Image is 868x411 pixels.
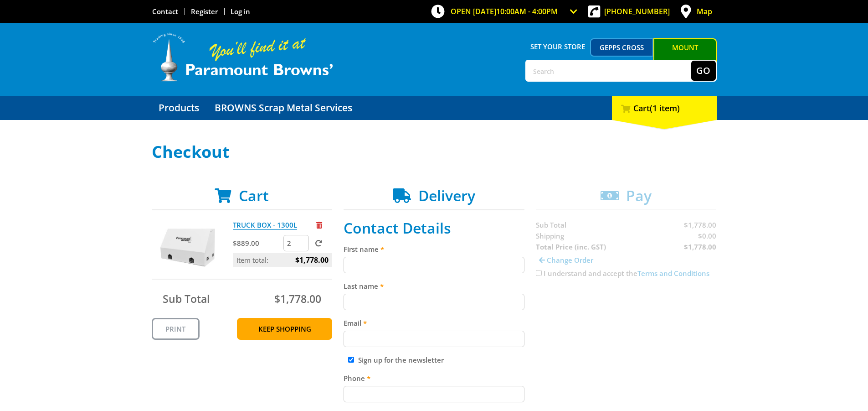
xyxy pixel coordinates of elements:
[691,61,716,81] button: Go
[160,219,215,274] img: TRUCK BOX - 1300L
[525,38,591,55] span: Set your store
[344,281,524,291] label: Last name
[496,6,558,16] span: 10:00am - 4:00pm
[233,220,297,230] a: TRUCK BOX - 1300L
[152,32,334,83] img: Paramount Browns'
[152,318,200,340] a: Print
[451,6,558,16] span: OPEN [DATE]
[344,257,524,273] input: Please enter your first name.
[208,96,359,120] a: Go to the BROWNS Scrap Metal Services page
[233,238,282,249] p: $889.00
[344,331,524,347] input: Please enter your email address.
[237,318,332,340] a: Keep Shopping
[152,7,178,16] a: Go to the Contact page
[653,38,717,73] a: Mount [PERSON_NAME]
[152,96,206,120] a: Go to the Products page
[295,253,329,267] span: $1,778.00
[344,386,524,402] input: Please enter your telephone number.
[239,186,269,205] span: Cart
[163,291,210,306] span: Sub Total
[650,103,680,114] span: (1 item)
[612,96,717,120] div: Cart
[344,244,524,255] label: First name
[358,355,444,364] label: Sign up for the newsletter
[344,219,524,237] h2: Contact Details
[231,7,250,16] a: Log in
[152,143,717,161] h1: Checkout
[344,373,524,384] label: Phone
[316,220,322,229] a: Remove from cart
[274,291,321,306] span: $1,778.00
[590,38,653,57] a: Gepps Cross
[191,7,218,16] a: Go to the registration page
[418,186,475,205] span: Delivery
[344,294,524,310] input: Please enter your last name.
[233,253,332,267] p: Item total:
[344,317,524,328] label: Email
[526,61,691,81] input: Search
